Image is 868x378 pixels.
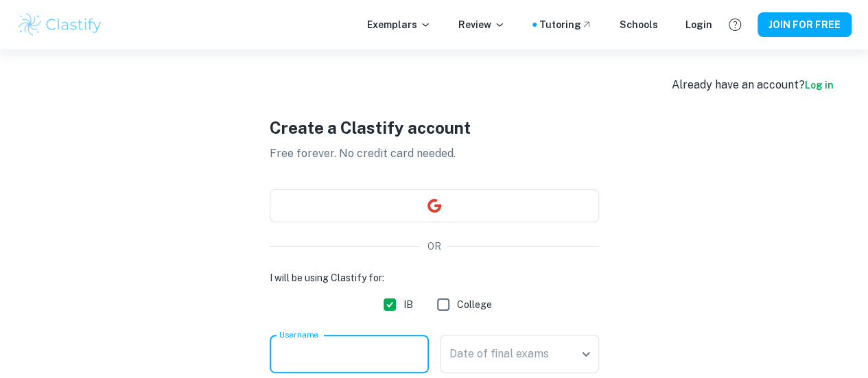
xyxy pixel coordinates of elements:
[685,17,712,32] a: Login
[805,80,834,91] a: Log in
[270,115,599,140] h1: Create a Clastify account
[723,13,747,36] button: Help and Feedback
[539,17,592,32] a: Tutoring
[457,297,492,312] span: College
[620,17,658,32] a: Schools
[279,329,318,340] label: Username
[458,17,505,32] p: Review
[403,297,413,312] span: IB
[16,11,104,38] img: Clastify logo
[427,239,441,254] p: OR
[367,17,431,32] p: Exemplars
[270,145,599,162] p: Free forever. No credit card needed.
[672,77,834,93] div: Already have an account?
[758,12,852,37] button: JOIN FOR FREE
[270,270,599,285] h6: I will be using Clastify for:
